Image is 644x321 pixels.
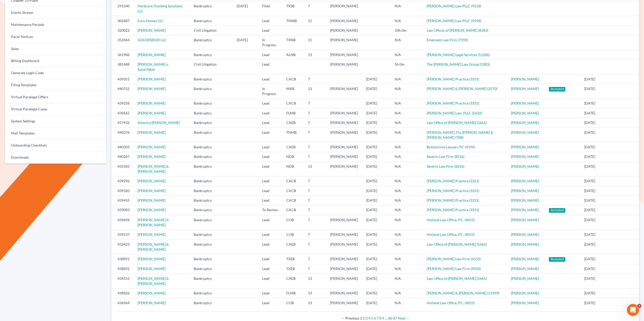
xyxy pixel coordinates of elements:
[580,84,606,99] td: [DATE]
[304,264,326,273] td: 7
[391,162,423,176] td: N/A
[111,264,134,273] td: 438892
[304,176,326,186] td: 7
[233,1,258,16] td: [DATE]
[282,16,304,25] td: TNWB
[258,152,282,161] td: Lead
[5,43,106,55] a: Sales
[190,215,233,230] td: Bankruptcy
[111,152,134,161] td: 440287
[427,164,464,168] a: Severin Law Firm (8216)
[138,189,166,193] a: [PERSON_NAME]
[326,152,362,161] td: [PERSON_NAME]
[362,118,391,127] td: [DATE]
[427,53,490,57] a: [PERSON_NAME] Legal Services (11286)
[190,142,233,152] td: Bankruptcy
[190,162,233,176] td: Bankruptcy
[304,205,326,215] td: 7
[326,84,362,99] td: [PERSON_NAME]
[580,162,606,176] td: [DATE]
[371,316,373,320] a: Page 5
[111,196,134,205] td: 439455
[304,50,326,60] td: 13
[304,196,326,205] td: 7
[138,232,166,237] a: [PERSON_NAME]
[304,142,326,152] td: 7
[580,127,606,142] td: [DATE]
[427,189,479,193] a: [PERSON_NAME] Practice (3331)
[282,176,304,186] td: CACB
[138,208,166,212] a: [PERSON_NAME]
[138,130,166,134] a: [PERSON_NAME]
[138,77,166,81] a: [PERSON_NAME]
[511,77,539,81] a: [PERSON_NAME]
[362,176,391,186] td: [DATE]
[391,215,423,230] td: N/A
[258,108,282,118] td: Lead
[138,198,166,202] a: [PERSON_NAME]
[549,257,565,262] span: Accepted
[326,239,362,254] td: [PERSON_NAME]
[580,196,606,205] td: [DATE]
[304,108,326,118] td: 7
[138,145,166,149] a: [PERSON_NAME]
[627,304,639,316] iframe: Intercom live chat
[326,35,362,50] td: [PERSON_NAME]
[362,99,391,108] td: [DATE]
[190,264,233,273] td: Bankruptcy
[258,60,282,74] td: Lead
[138,86,166,91] a: [PERSON_NAME]
[282,142,304,152] td: CAEB
[427,291,499,295] a: [PERSON_NAME] & [PERSON_NAME] (11499)
[427,154,464,159] a: Severin Law Firm (8216)
[111,74,134,84] td: 439351
[427,38,468,42] a: Emeruem Law Firm (7192)
[138,28,166,32] a: [PERSON_NAME]
[258,162,282,176] td: Lead
[511,120,539,125] a: [PERSON_NAME]
[258,127,282,142] td: Lead
[549,87,565,91] span: Accepted
[511,232,539,237] a: [PERSON_NAME]
[258,239,282,254] td: Lead
[427,120,487,125] a: Law Office of [PERSON_NAME] (5665)
[580,254,606,264] td: [DATE]
[5,127,106,140] a: Mail Templates
[391,26,423,35] td: 10h 0m
[326,60,362,74] td: [PERSON_NAME]
[190,60,233,74] td: Civil Litigation
[282,162,304,176] td: NDB
[258,99,282,108] td: Lead
[138,291,166,295] a: [PERSON_NAME]
[138,164,169,173] a: [PERSON_NAME] & [PERSON_NAME]
[362,74,391,84] td: [DATE]
[511,179,539,183] a: [PERSON_NAME]
[304,1,326,16] td: 7
[138,38,167,42] a: GOLDENROD LLC
[5,55,106,67] a: Billing Dashboard
[138,111,166,115] a: [PERSON_NAME]
[549,208,565,213] span: Accepted
[326,50,362,60] td: [PERSON_NAME]
[427,276,487,281] a: Law Office of [PERSON_NAME] (5665)
[326,230,362,239] td: [PERSON_NAME]
[362,239,391,254] td: [DATE]
[190,152,233,161] td: Bankruptcy
[511,189,539,193] a: [PERSON_NAME]
[580,152,606,161] td: [DATE]
[391,60,423,74] td: 5h 0m
[258,142,282,152] td: Lead
[111,84,134,99] td: 440752
[326,215,362,230] td: [PERSON_NAME]
[511,266,539,271] a: [PERSON_NAME]
[304,84,326,99] td: 13
[282,215,304,230] td: COB
[282,50,304,60] td: ALNB
[282,205,304,215] td: CACB
[391,108,423,118] td: N/A
[5,140,106,152] a: Onboarding Checklists
[391,254,423,264] td: N/A
[362,215,391,230] td: [DATE]
[258,26,282,35] td: Lead
[111,230,134,239] td: 439537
